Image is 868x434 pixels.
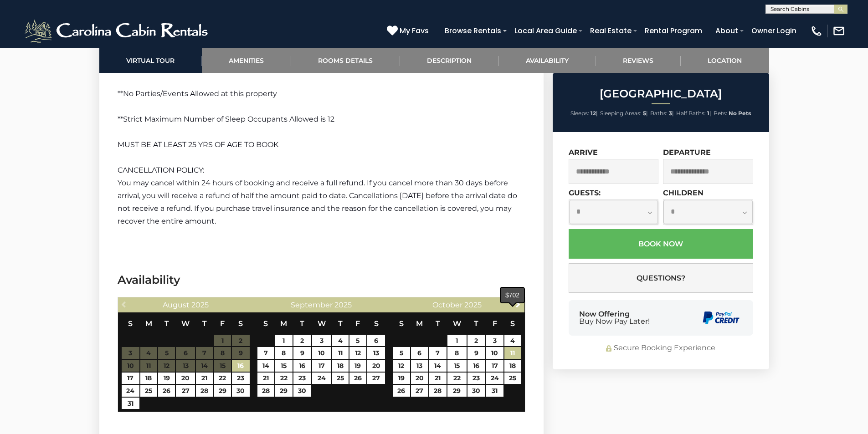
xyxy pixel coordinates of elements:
[504,335,521,347] a: 4
[429,373,446,384] a: 21
[275,360,292,372] a: 15
[514,301,522,308] span: Next
[832,25,845,37] img: mail-regular-white.png
[140,373,157,384] a: 18
[293,335,311,347] a: 2
[196,385,213,397] a: 28
[349,347,366,359] a: 12
[569,263,753,293] button: Questions?
[504,360,521,372] a: 18
[181,319,190,328] span: Wednesday
[729,110,751,117] strong: No Pets
[486,373,503,384] a: 24
[312,347,331,359] a: 10
[467,373,485,384] a: 23
[429,347,446,359] a: 7
[579,318,650,325] span: Buy Now Pay Later!
[312,373,331,384] a: 24
[650,107,674,119] li: |
[504,347,521,359] a: 11
[145,319,152,328] span: Monday
[640,23,707,39] a: Rental Program
[214,373,231,384] a: 22
[393,347,410,359] a: 5
[510,319,515,328] span: Saturday
[176,385,195,397] a: 27
[374,319,379,328] span: Saturday
[663,189,704,197] label: Children
[332,373,349,384] a: 25
[570,107,598,119] li: |
[338,319,343,328] span: Thursday
[436,319,440,328] span: Tuesday
[275,385,292,397] a: 29
[467,360,485,372] a: 16
[399,319,404,328] span: Sunday
[232,360,250,372] a: 16
[432,301,462,309] span: October
[275,347,292,359] a: 8
[232,385,250,397] a: 30
[512,299,524,310] a: Next
[393,373,410,384] a: 19
[676,110,706,117] span: Half Baths:
[447,373,467,384] a: 22
[569,189,601,197] label: Guests:
[202,48,291,73] a: Amenities
[569,343,753,353] div: Secure Booking Experience
[349,360,366,372] a: 19
[118,179,517,225] span: You may cancel within 24 hours of booking and receive a full refund. If you cancel more than 30 d...
[387,25,431,37] a: My Favs
[275,373,292,384] a: 22
[332,360,349,372] a: 18
[238,319,243,328] span: Saturday
[291,48,400,73] a: Rooms Details
[202,319,207,328] span: Thursday
[367,360,385,372] a: 20
[711,23,743,39] a: About
[486,360,503,372] a: 17
[263,319,268,328] span: Sunday
[669,110,672,117] strong: 3
[191,301,209,309] span: 2025
[643,110,646,117] strong: 5
[293,347,311,359] a: 9
[429,360,446,372] a: 14
[291,301,333,309] span: September
[453,319,461,328] span: Wednesday
[501,288,524,302] div: $702
[393,385,410,397] a: 26
[447,385,467,397] a: 29
[367,347,385,359] a: 13
[293,385,311,397] a: 30
[257,385,274,397] a: 28
[447,347,467,359] a: 8
[140,385,157,397] a: 25
[591,110,596,117] strong: 12
[176,373,195,384] a: 20
[429,385,446,397] a: 28
[122,385,139,397] a: 24
[486,335,503,347] a: 3
[122,398,139,409] a: 31
[569,148,598,157] label: Arrive
[596,48,681,73] a: Reviews
[367,335,385,347] a: 6
[467,347,485,359] a: 9
[118,166,204,174] span: CANCELLATION POLICY:
[118,140,278,149] span: MUST BE AT LEAST 25 YRS OF AGE TO BOOK
[257,347,274,359] a: 7
[600,107,648,119] li: |
[318,319,326,328] span: Wednesday
[747,23,801,39] a: Owner Login
[467,385,485,397] a: 30
[128,319,133,328] span: Sunday
[118,115,334,123] span: **Strict Maximum Number of Sleep Occupants Allowed is 12
[349,335,366,347] a: 5
[681,48,769,73] a: Location
[257,373,274,384] a: 21
[220,319,225,328] span: Friday
[569,229,753,259] button: Book Now
[312,335,331,347] a: 3
[122,373,139,384] a: 17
